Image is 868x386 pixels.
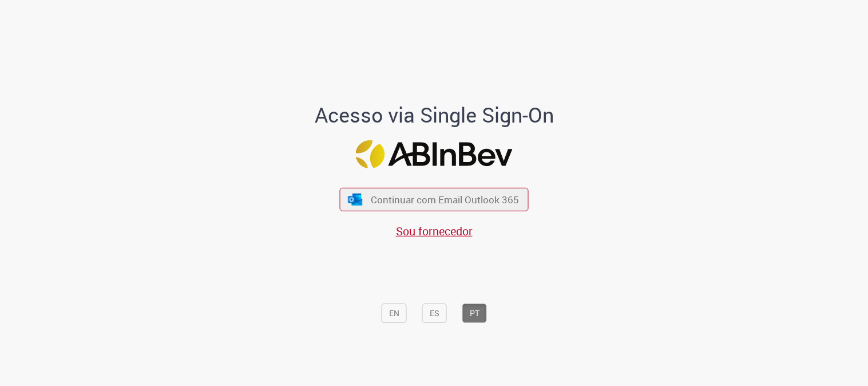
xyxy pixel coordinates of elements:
img: Logo ABInBev [356,140,513,168]
button: ES [422,304,447,323]
h1: Acesso via Single Sign-On [275,104,593,127]
button: EN [382,304,407,323]
button: ícone Azure/Microsoft 360 Continuar com Email Outlook 365 [340,188,529,211]
span: Continuar com Email Outlook 365 [371,193,519,206]
a: Sou fornecedor [396,223,473,239]
img: ícone Azure/Microsoft 360 [347,193,363,205]
button: PT [462,304,487,323]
